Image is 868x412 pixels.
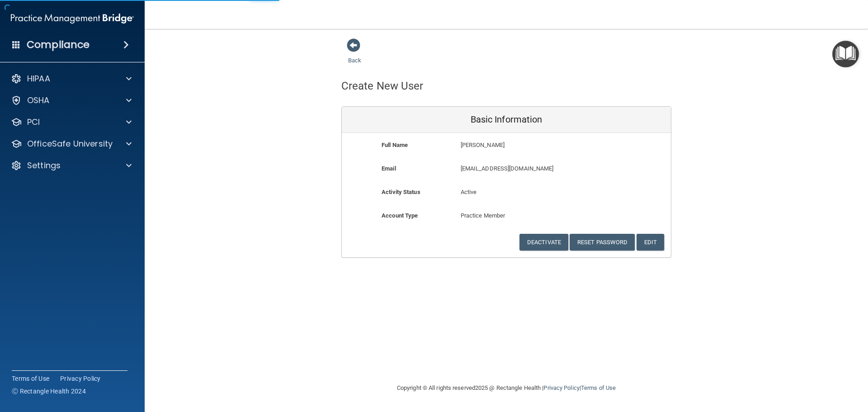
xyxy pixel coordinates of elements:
[11,160,132,171] a: Settings
[461,187,552,198] p: Active
[461,140,605,151] p: [PERSON_NAME]
[570,234,635,251] button: Reset Password
[382,189,420,195] b: Activity Status
[342,107,671,133] div: Basic Information
[461,210,552,221] p: Practice Member
[27,138,113,149] p: OfficeSafe University
[27,38,90,51] h4: Compliance
[27,95,50,106] p: OSHA
[12,374,49,383] a: Terms of Use
[832,41,859,67] button: Open Resource Center
[382,212,418,219] b: Account Type
[11,117,132,128] a: PCI
[712,348,857,384] iframe: Drift Widget Chat Controller
[637,234,664,251] button: Edit
[543,384,579,391] a: Privacy Policy
[341,374,671,403] div: Copyright © All rights reserved 2025 @ Rectangle Health | |
[60,374,101,383] a: Privacy Policy
[519,234,568,251] button: Deactivate
[11,9,134,28] img: PMB logo
[12,387,86,396] span: Ⓒ Rectangle Health 2024
[348,46,361,64] a: Back
[581,384,616,391] a: Terms of Use
[27,160,61,171] p: Settings
[27,73,50,84] p: HIPAA
[11,138,132,149] a: OfficeSafe University
[11,73,132,84] a: HIPAA
[27,117,40,128] p: PCI
[382,165,396,172] b: Email
[461,163,605,174] p: [EMAIL_ADDRESS][DOMAIN_NAME]
[11,95,132,106] a: OSHA
[341,80,424,92] h4: Create New User
[382,142,408,148] b: Full Name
